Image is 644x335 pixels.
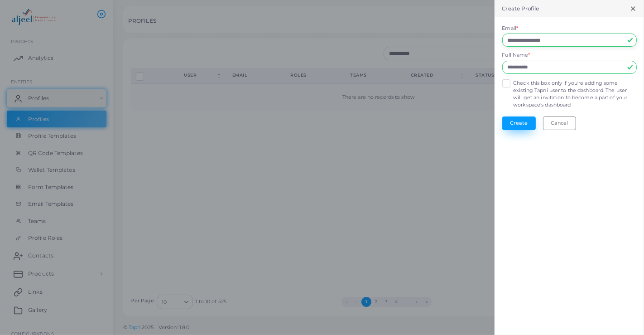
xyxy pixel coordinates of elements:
[502,117,536,130] button: Create
[513,80,636,109] label: Check this box only if you're adding some existing Tapni user to the dashboard. The user will get...
[502,5,539,12] h5: Create Profile
[502,52,530,59] label: Full Name
[543,117,576,130] button: Cancel
[502,25,519,32] label: Email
